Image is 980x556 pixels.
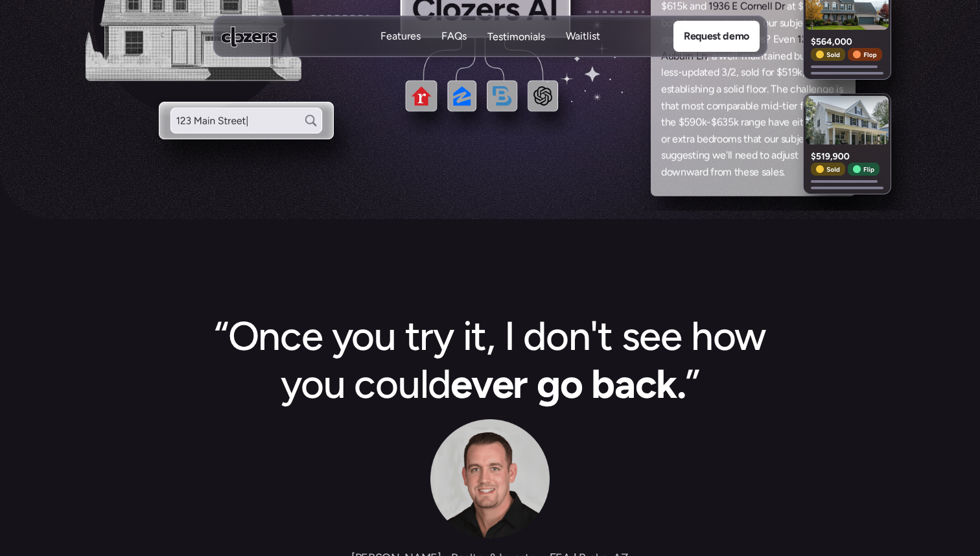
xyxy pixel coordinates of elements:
span: l [750,81,752,98]
span: m [681,97,690,114]
span: r [699,164,703,181]
span: s [688,147,692,164]
span: d [703,164,708,181]
span: w [672,164,681,181]
span: i [700,81,703,98]
span: o [717,164,723,181]
span: i [688,81,690,98]
span: n [703,81,708,98]
span: o [690,97,696,114]
span: t [675,97,679,114]
span: h [776,81,782,98]
span: o [764,130,770,147]
span: - [706,114,711,131]
span: k [734,114,739,131]
span: a [675,81,680,98]
span: g [677,147,682,164]
p: FAQs [441,29,467,43]
span: s [781,130,786,147]
span: t [743,130,747,147]
p: FAQs [441,43,467,58]
span: e [784,114,789,131]
span: a [765,164,771,181]
span: a [753,130,758,147]
span: e [740,147,746,164]
a: Request demo [673,21,759,52]
span: e [782,81,788,98]
span: $ [711,114,717,131]
span: h [665,97,671,114]
strong: ever go back. [450,360,686,408]
span: i [696,147,699,164]
span: o [758,81,764,98]
span: u [785,130,791,147]
span: $ [679,114,684,131]
span: d [752,147,758,164]
span: t [760,147,764,164]
span: o [717,130,723,147]
span: i [736,81,738,98]
span: d [773,97,778,114]
span: b [697,130,703,147]
span: l [728,147,730,164]
span: f [746,81,750,98]
p: Features [380,43,421,58]
span: t [758,130,762,147]
span: e [670,114,676,131]
span: t [661,114,665,131]
span: n [699,147,705,164]
span: e [753,97,759,114]
span: e [720,147,726,164]
span: d [708,130,714,147]
span: a [740,97,745,114]
span: n [735,147,741,164]
span: e [760,114,766,131]
span: d [661,164,667,181]
span: 0 [695,114,702,131]
span: d [776,147,782,164]
span: t [661,97,665,114]
span: a [716,81,721,98]
span: r [737,97,740,114]
span: r [667,130,670,147]
p: Waitlist [566,29,600,43]
p: Features [380,29,421,43]
span: a [694,164,699,181]
span: 5 [728,114,734,131]
span: 6 [717,114,723,131]
span: a [744,114,749,131]
h1: “Once you try it, I don't see how you could ” [205,312,775,409]
p: Testimonials [487,30,545,44]
span: ' [726,147,728,164]
span: s [690,81,695,98]
span: b [680,81,686,98]
span: b [745,97,751,114]
span: o [764,147,769,164]
span: e [746,147,752,164]
span: i [770,97,773,114]
a: WaitlistWaitlist [566,29,600,44]
span: w [686,164,695,181]
span: u [784,147,790,164]
span: e [753,164,759,181]
span: u [666,147,671,164]
span: s [749,164,754,181]
span: w [712,147,721,164]
span: j [782,147,785,164]
span: o [661,130,667,147]
p: Request demo [683,28,749,45]
span: g [704,147,710,164]
span: r [714,130,717,147]
span: r [686,130,690,147]
span: t [701,97,705,114]
span: m [761,97,770,114]
span: o [667,164,673,181]
span: d [738,81,744,98]
span: s [667,81,671,98]
p: Waitlist [566,43,600,58]
span: n [681,164,686,181]
a: FAQsFAQs [441,29,467,44]
span: r [775,130,778,147]
span: o [723,130,729,147]
span: T [771,81,776,98]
